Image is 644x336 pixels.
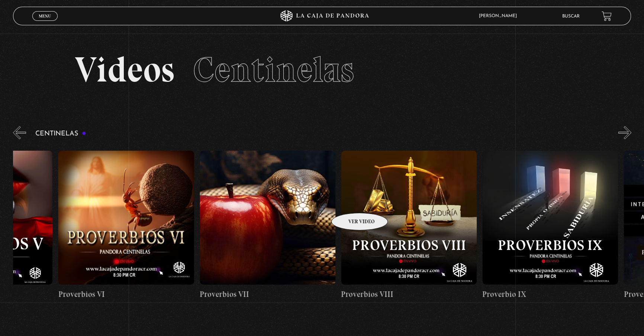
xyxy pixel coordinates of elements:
[200,145,335,306] a: Proverbios VII
[13,126,26,139] button: Previous
[341,288,477,300] h4: Proverbios VIII
[35,130,86,137] h3: Centinelas
[475,14,524,18] span: [PERSON_NAME]
[200,288,335,300] h4: Proverbios VII
[482,288,618,300] h4: Proverbio IX
[618,126,631,139] button: Next
[75,52,569,87] h2: Videos
[58,145,194,306] a: Proverbios VI
[193,48,354,91] span: Centinelas
[562,14,579,19] a: Buscar
[341,145,477,306] a: Proverbios VIII
[482,145,618,306] a: Proverbio IX
[58,288,194,300] h4: Proverbios VI
[36,20,54,25] span: Cerrar
[39,14,51,18] span: Menu
[602,11,612,21] a: View your shopping cart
